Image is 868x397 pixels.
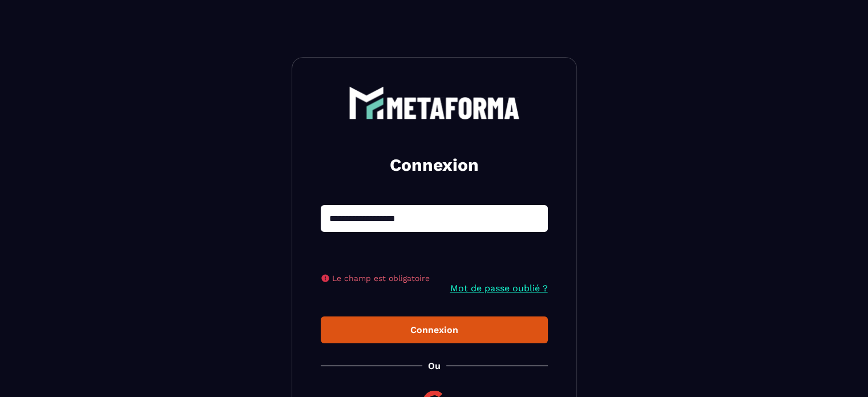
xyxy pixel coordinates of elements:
img: logo [349,86,520,119]
p: Ou [428,360,441,371]
button: Connexion [321,316,548,343]
div: Connexion [330,324,539,335]
h2: Connexion [334,154,534,177]
a: logo [321,86,548,119]
a: Mot de passe oublié ? [450,283,548,294]
span: Le champ est obligatoire [332,274,430,283]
